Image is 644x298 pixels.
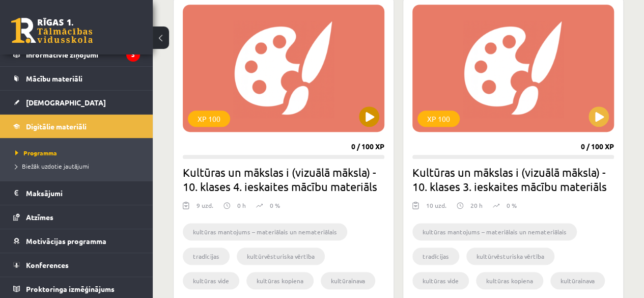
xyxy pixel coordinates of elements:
li: kultūras vide [412,272,469,289]
span: Programma [15,149,57,157]
a: Digitālie materiāli [13,115,140,138]
div: XP 100 [188,111,230,127]
li: kultūras kopiena [246,272,314,289]
a: Biežāk uzdotie jautājumi [15,161,143,171]
span: Proktoringa izmēģinājums [26,284,115,293]
span: Atzīmes [26,212,53,222]
a: Programma [15,148,143,157]
a: Mācību materiāli [13,67,140,90]
p: 0 % [270,201,280,210]
li: tradīcijas [183,248,230,265]
li: kultūrainava [550,272,605,289]
a: Maksājumi [13,181,140,205]
li: tradīcijas [412,248,459,265]
a: Motivācijas programma [13,229,140,253]
div: 10 uzd. [426,201,446,216]
div: 9 uzd. [197,201,213,216]
span: Mācību materiāli [26,74,82,83]
a: Konferences [13,253,140,277]
span: Digitālie materiāli [26,122,87,131]
span: Konferences [26,260,69,269]
li: kultūras mantojums – materiālais un nemateriālais [183,223,347,240]
p: 0 h [237,201,246,210]
legend: Maksājumi [26,181,140,205]
li: kultūrainava [321,272,375,289]
a: [DEMOGRAPHIC_DATA] [13,91,140,114]
a: Atzīmes [13,205,140,229]
h2: Kultūras un mākslas i (vizuālā māksla) - 10. klases 4. ieskaites mācību materiāls [183,165,384,194]
li: kultūras mantojums – materiālais un nemateriālais [412,223,577,240]
i: 3 [126,48,140,62]
li: kultūras vide [183,272,239,289]
a: Rīgas 1. Tālmācības vidusskola [11,18,93,43]
h2: Kultūras un mākslas i (vizuālā māksla) - 10. klases 3. ieskaites mācību materiāls [412,165,614,194]
div: XP 100 [417,111,460,127]
li: kultūrvēsturiska vērtība [237,248,325,265]
li: kultūras kopiena [476,272,543,289]
a: Informatīvie ziņojumi3 [13,43,140,66]
span: Biežāk uzdotie jautājumi [15,162,89,170]
legend: Informatīvie ziņojumi [26,43,140,66]
p: 0 % [507,201,517,210]
li: kultūrvēsturiska vērtība [466,248,554,265]
p: 20 h [470,201,483,210]
span: Motivācijas programma [26,236,106,246]
span: [DEMOGRAPHIC_DATA] [26,98,106,107]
